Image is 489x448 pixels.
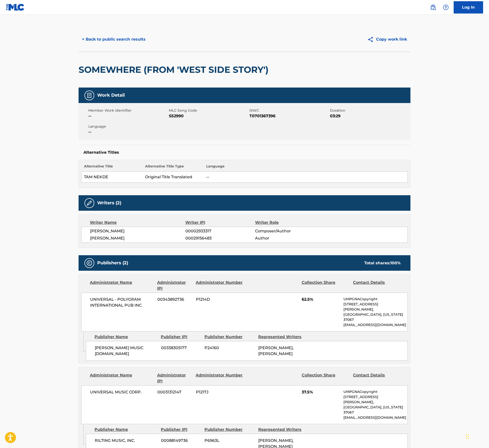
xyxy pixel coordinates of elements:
a: Log In [454,1,483,14]
span: 00338305177 [161,345,201,351]
div: Writer Role [255,220,319,225]
img: Copy work link [367,36,376,43]
p: UMPGNACopyright [343,389,407,394]
span: Language [88,124,168,129]
span: [PERSON_NAME] [90,228,185,234]
div: Total shares: [364,260,401,266]
span: -- [88,113,168,119]
span: S52990 [169,113,248,119]
div: Publisher Number [204,427,255,433]
span: P24160 [204,345,255,351]
span: 62.5% [302,297,340,302]
div: Administrator Name [90,372,153,384]
span: Composer/Author [255,228,319,234]
span: P1217J [196,389,244,395]
span: [PERSON_NAME] [90,235,185,241]
span: 00029156483 [185,235,255,241]
p: [EMAIL_ADDRESS][DOMAIN_NAME] [343,415,407,420]
span: [PERSON_NAME] MUSIC [DOMAIN_NAME] [95,345,157,357]
span: UNIVERSAL MUSIC CORP. [90,389,154,395]
p: [GEOGRAPHIC_DATA], [US_STATE] 37067 [343,312,407,322]
div: Writer IPI [185,220,255,225]
div: Publisher Number [204,334,255,340]
h5: Work Detail [97,92,125,98]
span: -- [88,129,168,135]
div: Administrator IPI [157,372,192,384]
iframe: Chat Widget [464,424,489,448]
th: Alternative Title Type [143,164,204,172]
img: search [430,4,436,10]
h2: SOMEWHERE (FROM 'WEST SIDE STORY') [79,64,271,75]
th: Alternative Title [81,164,143,172]
td: Original Title Translated [143,172,204,183]
p: [GEOGRAPHIC_DATA], [US_STATE] 37067 [343,405,407,415]
span: MLC Song Code [169,108,248,113]
span: 00088149736 [161,438,201,444]
span: T0701367396 [249,113,329,119]
div: Publisher Name [95,334,157,340]
p: [EMAIL_ADDRESS][DOMAIN_NAME] [343,322,407,328]
div: Publisher IPI [161,427,201,433]
a: Public Search [428,2,438,12]
span: 37.5% [302,389,340,395]
span: ISWC [249,108,329,113]
span: 00343892736 [157,297,192,302]
div: Represented Writers [258,334,308,340]
img: help [443,4,449,10]
div: Represented Writers [258,427,308,433]
div: Drag [466,429,469,444]
div: Administrator Name [90,280,153,291]
button: < Back to public search results [79,33,149,45]
span: RILTING MUSIC, INC. [95,438,157,444]
td: TAM NEKDE [81,172,143,183]
span: Member Work Identifier [88,108,168,113]
td: -- [204,172,408,183]
p: UMPGNACopyright [343,297,407,302]
span: 00002933317 [185,228,255,234]
div: Writer Name [90,220,185,225]
div: Administrator IPI [157,280,192,291]
span: UNIVERSAL - POLYGRAM INTERNATIONAL PUB INC [90,297,154,308]
button: Copy work link [364,33,410,45]
span: P1214D [196,297,244,302]
div: Collection Share [302,280,349,291]
span: 00031312147 [157,389,192,395]
div: Administrator Number [196,372,243,384]
img: Publishers [86,260,92,266]
span: P6963L [204,438,255,444]
img: Work Detail [86,92,92,98]
h5: Publishers (2) [97,260,128,266]
span: Duration [330,108,409,113]
p: [STREET_ADDRESS][PERSON_NAME], [343,302,407,312]
span: 03:29 [330,113,409,119]
img: Writers [86,200,92,206]
th: Language [204,164,408,172]
div: Contact Details [353,280,401,291]
div: Publisher IPI [161,334,201,340]
p: [STREET_ADDRESS][PERSON_NAME], [343,394,407,405]
div: Publisher Name [95,427,157,433]
div: Help [441,2,451,12]
img: MLC Logo [6,4,25,11]
div: Collection Share [302,372,349,384]
h5: Alternative Titles [83,150,406,155]
span: 100 % [390,261,401,265]
h5: Writers (2) [97,200,121,206]
span: [PERSON_NAME], [PERSON_NAME] [258,345,294,356]
div: Administrator Number [196,280,243,291]
span: Author [255,235,319,241]
div: Contact Details [353,372,401,384]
